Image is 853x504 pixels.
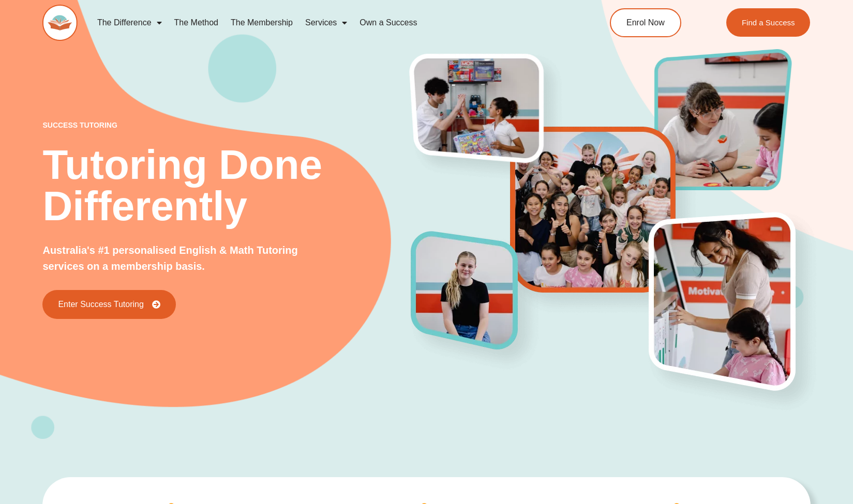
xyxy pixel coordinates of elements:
[58,300,143,309] span: Enter Success Tutoring
[42,121,411,129] p: success tutoring
[610,8,681,37] a: Enrol Now
[91,11,566,35] nav: Menu
[225,11,299,35] a: The Membership
[42,242,311,274] p: Australia's #1 personalised English & Math Tutoring services on a membership basis.
[299,11,353,35] a: Services
[353,11,423,35] a: Own a Success
[42,144,411,227] h2: Tutoring Done Differently
[626,19,665,27] span: Enrol Now
[726,8,811,37] a: Find a Success
[91,11,168,35] a: The Difference
[168,11,225,35] a: The Method
[742,19,795,26] span: Find a Success
[42,290,175,319] a: Enter Success Tutoring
